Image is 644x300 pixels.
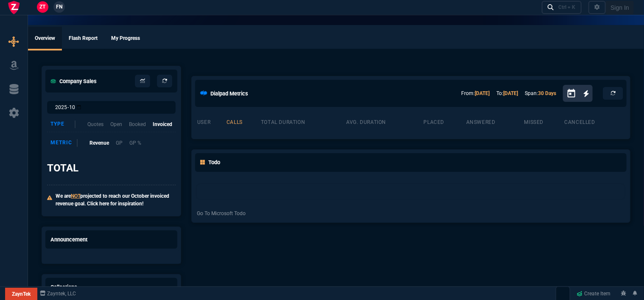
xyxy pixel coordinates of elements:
[423,115,466,127] th: placed
[475,90,490,96] a: [DATE]
[50,121,76,128] div: Type
[210,90,248,98] h5: Dialpad Metrics
[574,287,614,300] a: Create Item
[71,193,80,199] span: NOT
[496,90,518,97] p: To:
[37,290,79,297] a: msbcCompanyName
[524,115,564,127] th: missed
[104,27,147,50] a: My Progress
[90,139,109,147] p: Revenue
[197,115,226,127] th: user
[56,192,176,207] p: We are projected to reach our October invoiced revenue goal. Click here for inspiration!
[116,139,123,147] p: GP
[566,87,583,100] button: Open calendar
[538,90,556,96] a: 30 Days
[197,210,246,217] a: Go To Microsoft Todo
[50,139,78,147] div: Metric
[129,139,141,147] p: GP %
[503,90,518,96] a: [DATE]
[50,283,77,291] h5: Collections
[153,121,172,128] p: Invoiced
[28,27,62,50] a: Overview
[56,3,62,11] span: FN
[110,121,122,128] p: Open
[47,162,78,174] h3: TOTAL
[40,3,46,11] span: ZT
[466,115,524,127] th: answered
[559,4,576,11] div: Ctrl + K
[200,158,220,166] h5: Todo
[525,90,556,97] p: Span:
[461,90,490,97] p: From:
[226,115,260,127] th: calls
[346,115,423,127] th: avg. duration
[564,115,625,127] th: cancelled
[62,27,104,50] a: Flash Report
[50,236,87,244] h5: Announcement
[129,121,146,128] p: Booked
[87,121,104,128] p: Quotes
[50,77,97,85] h5: Company Sales
[260,115,346,127] th: total duration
